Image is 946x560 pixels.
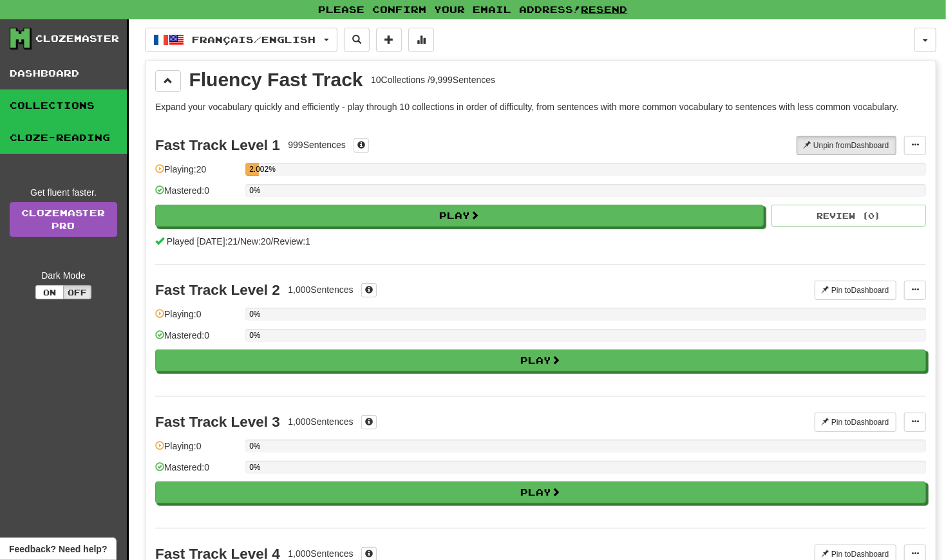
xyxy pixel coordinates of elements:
[155,282,280,298] div: Fast Track Level 2
[167,236,238,247] span: Played [DATE]: 21
[10,269,117,282] div: Dark Mode
[797,136,896,155] button: Unpin fromDashboard
[288,547,353,560] div: 1,000 Sentences
[582,4,628,15] a: Resend
[155,329,239,350] div: Mastered: 0
[376,28,402,52] button: Add sentence to collection
[155,350,926,371] button: Play
[155,137,280,153] div: Fast Track Level 1
[189,70,363,89] div: Fluency Fast Track
[155,440,239,461] div: Playing: 0
[273,236,310,247] span: Review: 1
[145,28,337,52] button: Français/English
[155,461,239,482] div: Mastered: 0
[63,285,91,299] button: Off
[371,73,495,86] div: 10 Collections / 9,999 Sentences
[271,236,274,247] span: /
[155,184,239,205] div: Mastered: 0
[193,34,316,45] span: Français / English
[288,138,346,151] div: 999 Sentences
[10,186,117,199] div: Get fluent faster.
[10,202,117,237] a: ClozemasterPro
[155,100,926,113] p: Expand your vocabulary quickly and efficiently - play through 10 collections in order of difficul...
[35,32,119,45] div: Clozemaster
[344,28,370,52] button: Search sentences
[288,415,353,428] div: 1,000 Sentences
[238,236,240,247] span: /
[155,481,926,503] button: Play
[155,308,239,329] div: Playing: 0
[155,414,280,430] div: Fast Track Level 3
[815,413,896,432] button: Pin toDashboard
[815,281,896,300] button: Pin toDashboard
[249,163,259,176] div: 2.002%
[155,205,764,227] button: Play
[771,205,926,227] button: Review (0)
[288,283,353,296] div: 1,000 Sentences
[9,543,107,555] span: Open feedback widget
[240,236,270,247] span: New: 20
[35,285,64,299] button: On
[408,28,434,52] button: More stats
[155,163,239,184] div: Playing: 20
